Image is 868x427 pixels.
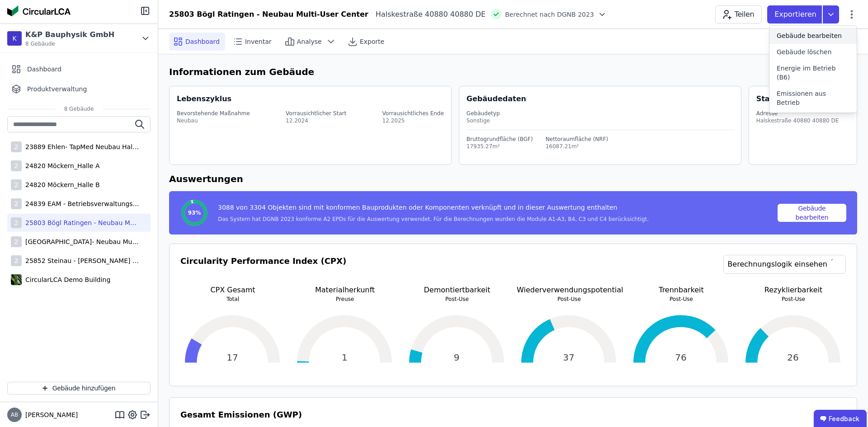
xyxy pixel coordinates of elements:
[382,117,444,124] div: 12.2025
[467,117,734,124] div: Sonstige
[360,37,384,46] span: Exporte
[177,117,250,124] div: Neubau
[22,180,100,189] div: 24820 Möckern_Halle B
[756,110,839,117] div: Adresse
[27,65,61,74] span: Dashboard
[11,160,22,171] div: 2
[22,199,139,208] div: 24839 EAM - Betriebsverwaltungsgebäude (KM)
[11,217,22,228] div: 2
[382,110,444,117] div: Vorrausichtliches Ende
[777,47,832,56] span: Gebäude löschen
[7,382,151,394] button: Gebäude hinzufügen
[546,143,609,150] div: 16087.21m²
[629,296,734,303] p: Post-Use
[7,5,71,16] img: Concular
[777,89,849,107] span: Emissionen aus Betrieb
[741,285,846,296] p: Rezyklierbarkeit
[517,296,622,303] p: Post-Use
[715,5,762,23] button: Teilen
[22,142,139,151] div: 23889 Ehlen- TapMed Neubau Halle 2
[22,161,99,170] div: 24820 Möckern_Halle A
[11,141,22,152] div: 2
[629,285,734,296] p: Trennbarkeit
[180,296,285,303] p: Total
[777,31,842,40] span: Gebäude bearbeiten
[27,84,87,94] span: Produktverwaltung
[517,285,622,296] p: Wiederverwendungspotential
[405,285,509,296] p: Demontiertbarkeit
[55,105,103,113] span: 8 Gebäude
[297,37,322,46] span: Analyse
[778,204,846,222] button: Gebäude bearbeiten
[467,143,533,150] div: 17935.27m²
[774,9,818,20] p: Exportieren
[22,237,139,246] div: [GEOGRAPHIC_DATA]- Neubau Multi-User Center
[169,9,368,20] div: 25803 Bögl Ratingen - Neubau Multi-User Center
[180,285,285,296] p: CPX Gesamt
[756,117,839,124] div: Halskestraße 40880 40880 DE
[741,296,846,303] p: Post-Use
[292,285,397,296] p: Materialherkunft
[11,236,22,247] div: 2
[11,179,22,190] div: 2
[169,65,857,79] h6: Informationen zum Gebäude
[218,203,649,216] div: 3088 von 3304 Objekten sind mit konformen Bauprodukten oder Komponenten verknüpft und in dieser A...
[286,117,346,124] div: 12.2024
[218,216,649,223] div: Das System hat DGNB 2023 konforme A2 EPDs für die Auswertung verwendet. Für die Berechnungen wurd...
[405,296,509,303] p: Post-Use
[25,29,114,40] div: K&P Bauphysik GmbH
[169,172,857,186] h6: Auswertungen
[756,94,792,104] div: Standort
[467,136,533,143] div: Bruttogrundfläche (BGF)
[11,412,18,418] span: AB
[177,110,250,117] div: Bevorstehende Maßnahme
[546,136,609,143] div: Nettoraumfläche (NRF)
[177,94,231,104] div: Lebenszyklus
[22,218,139,227] div: 25803 Bögl Ratingen - Neubau Multi-User Center
[25,40,114,47] span: 8 Gebäude
[467,110,734,117] div: Gebäudetyp
[777,64,849,82] span: Energie im Betrieb (B6)
[286,110,346,117] div: Vorrausichtlicher Start
[292,296,397,303] p: Preuse
[22,275,110,284] div: CircularLCA Demo Building
[505,10,594,19] span: Berechnet nach DGNB 2023
[11,272,22,287] img: CircularLCA Demo Building
[368,9,486,20] div: Halskestraße 40880 40880 DE
[22,256,139,265] div: 25852 Steinau - [PERSON_NAME] Logistikzentrum
[180,255,346,285] h3: Circularity Performance Index (CPX)
[180,408,846,421] h3: Gesamt Emissionen (GWP)
[467,94,741,104] div: Gebäudedaten
[22,410,78,419] span: [PERSON_NAME]
[185,37,220,46] span: Dashboard
[11,198,22,209] div: 2
[188,209,201,216] span: 93%
[245,37,272,46] span: Inventar
[7,31,22,46] div: K
[11,255,22,266] div: 2
[723,255,846,274] a: Berechnungslogik einsehen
